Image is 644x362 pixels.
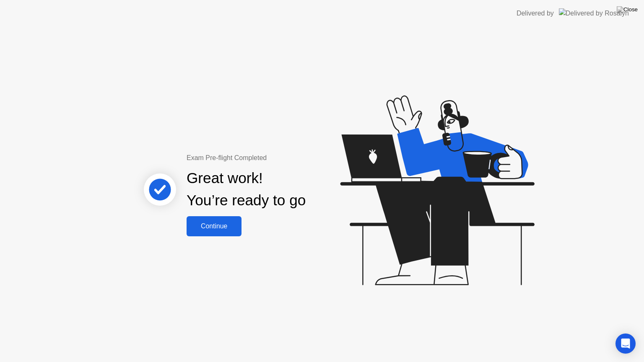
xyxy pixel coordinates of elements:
[187,216,241,236] button: Continue
[615,334,636,354] div: Open Intercom Messenger
[517,8,554,18] div: Delivered by
[559,8,629,18] img: Delivered by Rosalyn
[189,222,239,230] div: Continue
[617,6,638,13] img: Close
[187,153,360,163] div: Exam Pre-flight Completed
[187,167,306,212] div: Great work! You’re ready to go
